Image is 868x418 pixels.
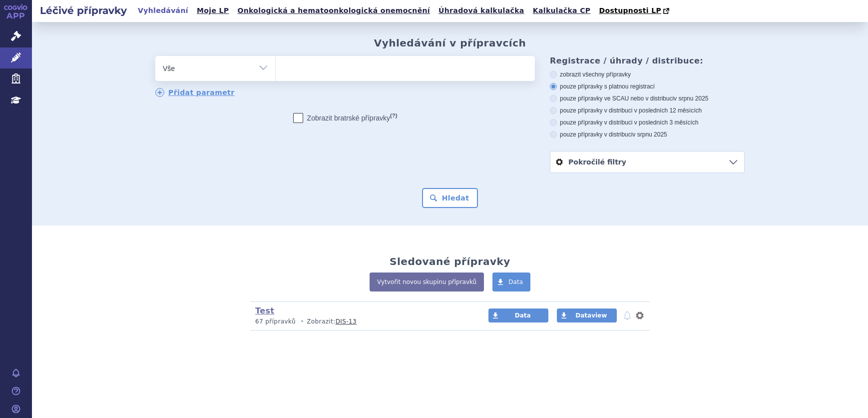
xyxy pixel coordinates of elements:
[550,151,744,172] a: Pokročilé filtry
[255,306,274,315] a: Test
[135,4,191,17] a: Vyhledávání
[422,188,478,208] button: Hledat
[255,318,296,325] span: 67 přípravků
[674,95,708,102] span: v srpnu 2025
[596,4,674,18] a: Dostupnosti LP
[492,272,530,291] a: Data
[390,255,510,267] h2: Sledované přípravky
[234,4,433,17] a: Onkologická a hematoonkologická onemocnění
[557,308,617,322] a: Dataview
[336,318,357,325] a: DIS-13
[550,56,745,65] h3: Registrace / úhrady / distribuce:
[374,37,526,49] h2: Vyhledávání v přípravcích
[635,309,645,321] button: nastavení
[293,113,398,123] label: Zobrazit bratrské přípravky
[550,82,745,90] label: pouze přípravky s platnou registrací
[155,88,235,97] a: Přidat parametr
[530,4,594,17] a: Kalkulačka CP
[32,3,135,17] h2: Léčivé přípravky
[488,308,548,322] a: Data
[298,317,307,326] i: •
[550,130,745,138] label: pouze přípravky v distribuci
[194,4,232,17] a: Moje LP
[435,4,527,17] a: Úhradová kalkulačka
[622,309,632,321] button: notifikace
[370,272,484,291] a: Vytvořit novou skupinu přípravků
[550,118,745,126] label: pouze přípravky v distribuci v posledních 3 měsících
[575,312,607,319] span: Dataview
[632,131,667,138] span: v srpnu 2025
[515,312,531,319] span: Data
[390,112,397,119] abbr: (?)
[255,317,469,326] p: Zobrazit:
[508,278,523,285] span: Data
[550,70,745,78] label: zobrazit všechny přípravky
[550,106,745,114] label: pouze přípravky v distribuci v posledních 12 měsících
[550,94,745,102] label: pouze přípravky ve SCAU nebo v distribuci
[599,6,661,14] span: Dostupnosti LP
